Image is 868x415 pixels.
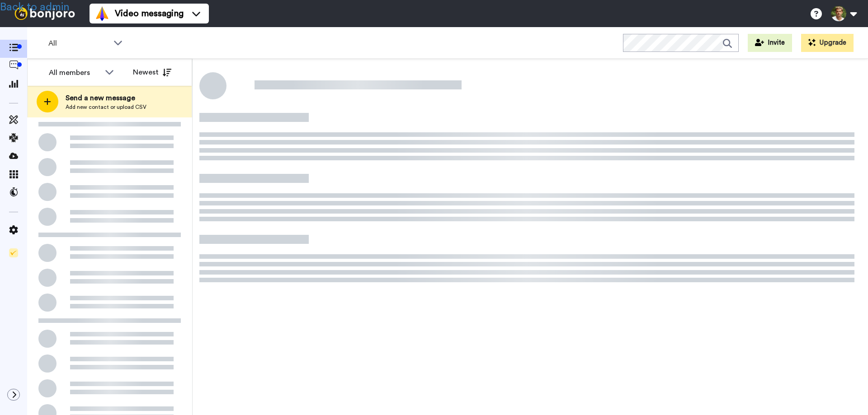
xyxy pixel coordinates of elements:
[9,248,18,257] img: Checklist.svg
[49,67,100,78] div: All members
[66,103,146,111] span: Add new contact or upload CSV
[48,38,109,49] span: All
[748,34,792,52] button: Invite
[66,93,146,103] span: Send a new message
[115,7,184,20] span: Video messaging
[95,6,109,21] img: vm-color.svg
[126,63,178,81] button: Newest
[801,34,854,52] button: Upgrade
